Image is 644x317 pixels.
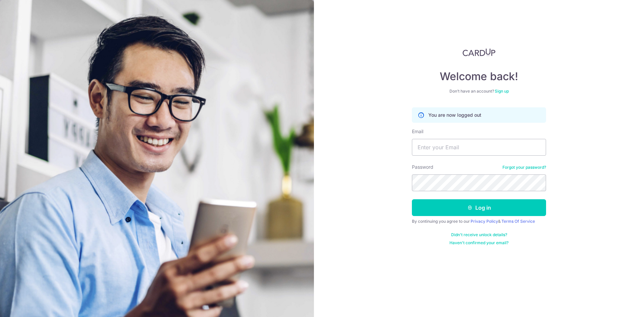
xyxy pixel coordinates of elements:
a: Forgot your password? [502,165,546,170]
h4: Welcome back! [412,70,546,83]
label: Password [412,164,433,170]
div: By continuing you agree to our & [412,219,546,224]
a: Haven't confirmed your email? [449,240,508,246]
label: Email [412,128,423,135]
div: Don’t have an account? [412,89,546,94]
a: Didn't receive unlock details? [451,232,507,237]
input: Enter your Email [412,139,546,156]
a: Terms Of Service [501,219,535,224]
a: Privacy Policy [471,219,498,224]
button: Log in [412,199,546,216]
a: Sign up [495,89,509,94]
img: CardUp Logo [463,48,495,56]
p: You are now logged out [428,112,481,118]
